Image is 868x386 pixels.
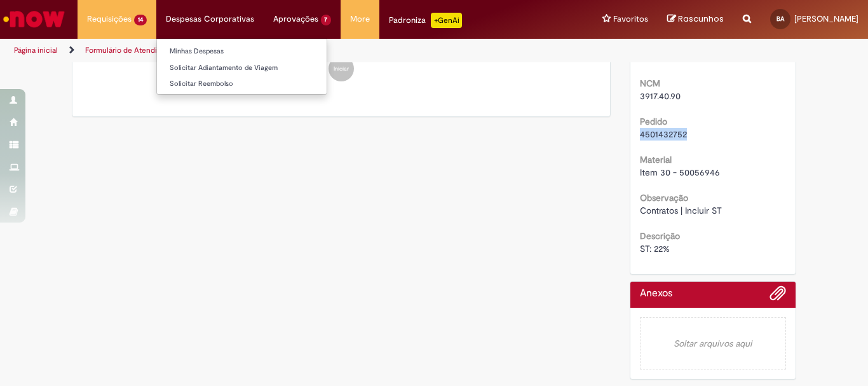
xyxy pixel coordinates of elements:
span: [PERSON_NAME] [794,13,858,24]
span: 57.582.793/0001-11 [640,52,714,64]
span: BA [776,15,784,23]
span: 4501432752 [640,128,687,140]
em: Soltar arquivos aqui [640,317,787,369]
span: Item 30 - 50056946 [640,167,720,178]
b: NCM [640,78,660,89]
a: Rascunhos [667,13,724,25]
b: Descrição [640,230,680,242]
button: Adicionar anexos [770,285,786,308]
a: Página inicial [14,45,58,55]
p: +GenAi [431,13,462,28]
a: Minhas Despesas [157,45,327,59]
a: Solicitar Adiantamento de Viagem [157,61,327,75]
h2: Anexos [640,288,672,300]
ul: Despesas Corporativas [156,38,327,95]
span: Contratos | Incluir ST [640,205,722,216]
b: Observação [640,192,688,203]
a: Formulário de Atendimento [85,45,179,55]
span: Favoritos [613,13,648,25]
a: Solicitar Reembolso [157,77,327,91]
div: Padroniza [389,13,462,28]
span: 3917.40.90 [640,90,681,102]
span: Despesas Corporativas [166,13,254,25]
span: More [350,13,370,25]
span: ST: 22% [640,243,670,254]
span: Rascunhos [678,13,724,25]
b: Pedido [640,116,667,127]
b: Material [640,154,672,165]
span: 14 [134,15,147,25]
span: 7 [321,15,332,25]
ul: Trilhas de página [10,39,569,62]
span: Aprovações [273,13,318,25]
span: Requisições [87,13,132,25]
img: ServiceNow [1,6,67,32]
